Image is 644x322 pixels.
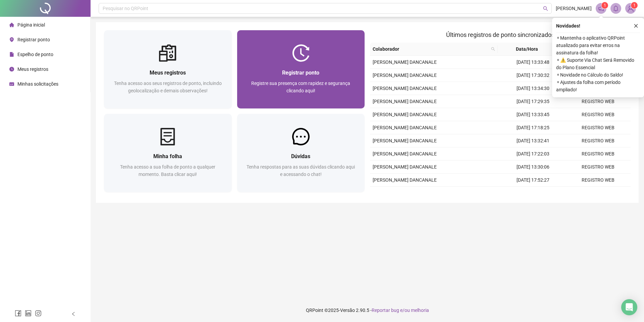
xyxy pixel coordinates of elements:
span: 1 [633,3,636,8]
span: close [634,24,638,28]
span: [PERSON_NAME] DANCANALE [373,151,437,156]
td: [DATE] 13:30:06 [500,160,566,174]
span: [PERSON_NAME] DANCANALE [373,164,437,170]
img: 89537 [626,3,636,13]
a: Minha folhaTenha acesso a sua folha de ponto a qualquer momento. Basta clicar aqui! [104,114,232,192]
td: [DATE] 13:33:45 [500,108,566,121]
span: [PERSON_NAME] DANCANALE [373,177,437,183]
span: Versão [340,308,355,313]
span: bell [613,5,619,11]
div: Open Intercom Messenger [621,299,637,315]
span: Registrar ponto [282,70,319,76]
a: Registrar pontoRegistre sua presença com rapidez e segurança clicando aqui! [237,30,365,108]
span: Minhas solicitações [17,81,58,87]
span: Colaborador [373,45,488,53]
span: [PERSON_NAME] DANCANALE [373,138,437,143]
td: [DATE] 17:22:03 [500,147,566,160]
span: Data/Hora [500,45,554,53]
span: Meus registros [150,70,186,76]
a: DúvidasTenha respostas para as suas dúvidas clicando aqui e acessando o chat! [237,114,365,192]
td: [DATE] 13:32:41 [500,134,566,147]
span: search [543,6,548,11]
td: [DATE] 17:18:25 [500,121,566,134]
span: schedule [9,82,14,86]
td: [DATE] 17:52:27 [500,174,566,187]
span: facebook [15,310,21,317]
td: REGISTRO WEB [566,187,631,200]
span: home [9,22,14,27]
span: [PERSON_NAME] DANCANALE [373,99,437,104]
a: Meus registrosTenha acesso aos seus registros de ponto, incluindo geolocalização e demais observa... [104,30,232,108]
span: file [9,52,14,57]
footer: QRPoint © 2025 - 2.90.5 - [91,298,644,322]
span: Tenha acesso aos seus registros de ponto, incluindo geolocalização e demais observações! [114,81,222,93]
span: ⚬ Mantenha o aplicativo QRPoint atualizado para evitar erros na assinatura da folha! [556,34,640,56]
span: Novidades ! [556,22,580,30]
span: Últimos registros de ponto sincronizados [446,31,554,38]
span: Espelho de ponto [17,52,53,57]
span: ⚬ Novidade no Cálculo do Saldo! [556,71,640,79]
td: [DATE] 13:29:12 [500,187,566,200]
td: REGISTRO WEB [566,147,631,160]
td: [DATE] 17:29:35 [500,95,566,108]
td: REGISTRO WEB [566,95,631,108]
span: [PERSON_NAME] DANCANALE [373,59,437,65]
td: REGISTRO WEB [566,134,631,147]
span: [PERSON_NAME] DANCANALE [373,73,437,78]
span: 1 [604,3,606,8]
span: Página inicial [17,22,45,28]
span: Tenha acesso a sua folha de ponto a qualquer momento. Basta clicar aqui! [120,164,215,177]
td: REGISTRO WEB [566,108,631,121]
td: [DATE] 13:34:30 [500,82,566,95]
span: Tenha respostas para as suas dúvidas clicando aqui e acessando o chat! [247,164,355,177]
td: REGISTRO WEB [566,174,631,187]
th: Data/Hora [498,43,562,56]
span: linkedin [25,310,32,317]
td: REGISTRO WEB [566,121,631,134]
span: Reportar bug e/ou melhoria [372,308,429,313]
span: Dúvidas [291,153,310,159]
span: Minha folha [153,153,182,159]
sup: 1 [601,2,608,9]
span: Meus registros [17,66,48,72]
span: [PERSON_NAME] [556,5,592,12]
span: Registre sua presença com rapidez e segurança clicando aqui! [251,81,350,93]
td: REGISTRO WEB [566,160,631,174]
span: instagram [35,310,42,317]
span: [PERSON_NAME] DANCANALE [373,112,437,117]
span: left [71,312,76,316]
sup: Atualize o seu contato no menu Meus Dados [631,2,638,9]
span: environment [9,37,14,42]
span: ⚬ Ajustes da folha com período ampliado! [556,79,640,93]
td: [DATE] 17:30:32 [500,69,566,82]
span: Registrar ponto [17,37,50,42]
span: notification [598,5,604,11]
span: clock-circle [9,67,14,72]
span: [PERSON_NAME] DANCANALE [373,125,437,130]
td: [DATE] 13:33:48 [500,56,566,69]
span: search [490,44,496,54]
span: ⚬ ⚠️ Suporte Via Chat Será Removido do Plano Essencial [556,56,640,71]
span: search [491,47,495,51]
span: [PERSON_NAME] DANCANALE [373,86,437,91]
